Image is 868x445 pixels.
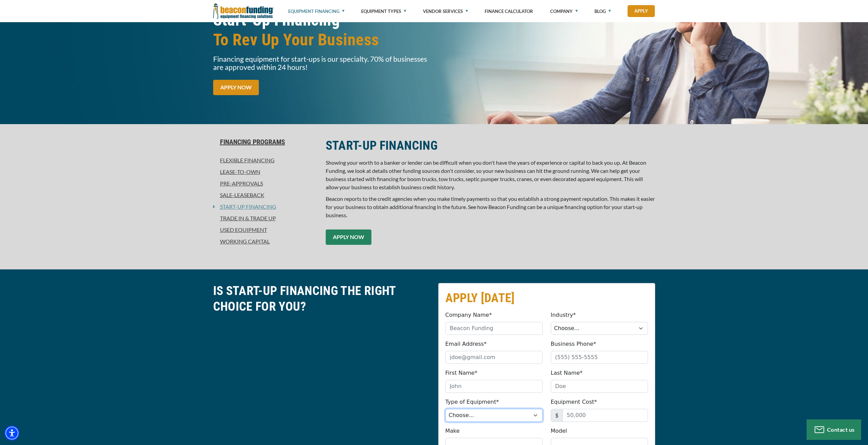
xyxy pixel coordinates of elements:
[213,283,430,314] h2: IS START-UP FINANCING THE RIGHT CHOICE FOR YOU?
[551,398,597,406] label: Equipment Cost*
[551,351,648,364] input: (555) 555-5555
[551,427,567,435] label: Model
[445,380,543,393] input: John
[445,351,543,364] input: jdoe@gmail.com
[213,30,430,50] span: To Rev Up Your Business
[551,380,648,393] input: Doe
[445,290,648,306] h2: APPLY [DATE]
[326,229,371,245] a: APPLY NOW
[445,311,492,319] label: Company Name*
[551,369,583,377] label: Last Name*
[326,159,646,190] span: Showing your worth to a banker or lender can be difficult when you don't have the years of experi...
[445,427,460,435] label: Make
[213,179,318,188] a: Pre-approvals
[213,226,318,234] a: Used Equipment
[213,138,318,146] a: Financing Programs
[213,237,318,246] a: Working Capital
[562,409,648,422] input: 50,000
[213,320,430,442] iframe: Getting Approved for Financing as a Start-up
[628,5,655,17] a: Apply
[326,195,655,218] span: Beacon reports to the credit agencies when you make timely payments so that you establish a stron...
[213,80,259,95] a: APPLY NOW
[827,426,855,433] span: Contact us
[213,10,430,50] h1: Start-Up Financing
[551,340,596,348] label: Business Phone*
[213,156,318,164] a: Flexible Financing
[445,322,543,335] input: Beacon Funding
[807,419,861,440] button: Contact us
[551,409,563,422] span: $
[213,168,318,176] a: Lease-To-Own
[215,203,276,211] a: Start-Up Financing
[551,311,576,319] label: Industry*
[445,398,499,406] label: Type of Equipment*
[213,214,318,222] a: Trade In & Trade Up
[213,191,318,199] a: Sale-Leaseback
[213,55,430,71] p: Financing equipment for start-ups is our specialty. 70% of businesses are approved within 24 hours!
[4,426,19,441] div: Accessibility Menu
[326,138,655,153] h2: START-UP FINANCING
[445,340,487,348] label: Email Address*
[445,369,477,377] label: First Name*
